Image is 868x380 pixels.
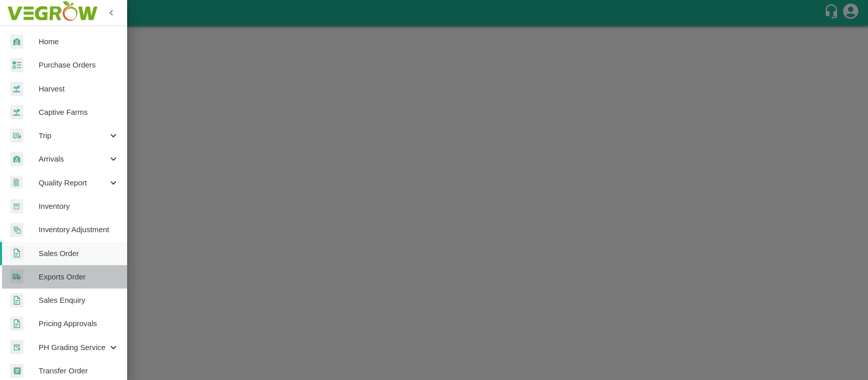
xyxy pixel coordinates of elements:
[39,248,119,259] span: Sales Order
[39,271,119,282] span: Exports Order
[39,318,119,329] span: Pricing Approvals
[10,129,23,143] img: delivery
[39,342,108,353] span: PH Grading Service
[10,340,23,355] img: whTracker
[39,153,108,165] span: Arrivals
[10,105,23,120] img: harvest
[39,365,119,376] span: Transfer Order
[39,177,108,188] span: Quality Report
[10,81,23,97] img: harvest
[10,364,23,378] img: whTransfer
[39,36,119,47] span: Home
[10,223,23,237] img: inventory
[39,83,119,94] span: Harvest
[39,295,119,306] span: Sales Enquiry
[10,269,23,284] img: shipments
[10,246,23,261] img: sales
[10,152,23,167] img: whArrival
[10,293,23,308] img: sales
[39,224,119,235] span: Inventory Adjustment
[39,130,108,141] span: Trip
[10,316,23,331] img: sales
[10,199,23,214] img: whInventory
[39,201,119,212] span: Inventory
[10,35,23,49] img: whArrival
[39,59,119,71] span: Purchase Orders
[39,107,119,118] span: Captive Farms
[10,58,23,73] img: reciept
[10,176,22,189] img: qualityReport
